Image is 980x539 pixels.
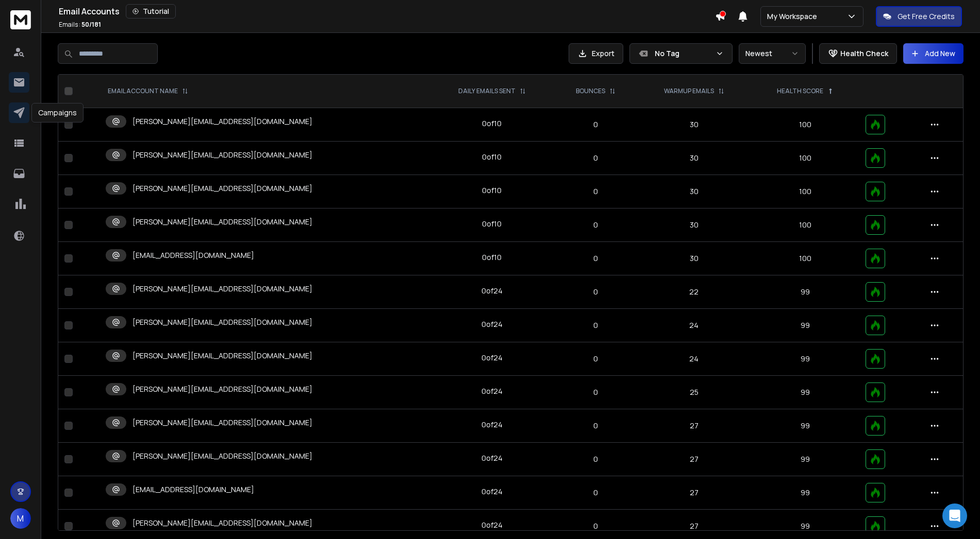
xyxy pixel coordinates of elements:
p: 0 [560,287,631,297]
p: Health Check [840,48,888,59]
p: No Tag [655,48,711,59]
td: 27 [637,443,751,476]
td: 99 [751,476,859,510]
td: 99 [751,342,859,376]
p: [EMAIL_ADDRESS][DOMAIN_NAME] [132,250,254,260]
td: 30 [637,142,751,175]
div: 0 of 24 [481,453,503,463]
p: [PERSON_NAME][EMAIL_ADDRESS][DOMAIN_NAME] [132,183,312,194]
td: 25 [637,376,751,409]
td: 100 [751,208,859,242]
td: 30 [637,242,751,275]
div: 0 of 24 [481,386,503,396]
button: Newest [739,43,806,64]
td: 22 [637,275,751,309]
div: 0 of 24 [481,353,503,363]
div: Open Intercom Messenger [942,503,967,528]
p: 0 [560,153,631,163]
p: Emails : [59,21,101,29]
p: [PERSON_NAME][EMAIL_ADDRESS][DOMAIN_NAME] [132,150,312,160]
td: 99 [751,309,859,342]
p: 0 [560,387,631,397]
p: Get Free Credits [898,11,955,22]
p: 0 [560,220,631,230]
button: M [10,508,31,529]
div: EMAIL ACCOUNT NAME [108,87,188,95]
p: 0 [560,488,631,498]
p: HEALTH SCORE [777,87,823,95]
p: [PERSON_NAME][EMAIL_ADDRESS][DOMAIN_NAME] [132,418,312,428]
button: Health Check [819,43,897,64]
p: 0 [560,119,631,130]
span: 50 / 181 [81,20,101,29]
p: [PERSON_NAME][EMAIL_ADDRESS][DOMAIN_NAME] [132,317,312,327]
div: 0 of 10 [482,152,502,162]
td: 30 [637,175,751,208]
div: 0 of 24 [481,420,503,430]
button: Tutorial [126,4,176,19]
p: DAILY EMAILS SENT [458,87,516,95]
td: 27 [637,476,751,510]
td: 24 [637,342,751,376]
div: 0 of 10 [482,252,502,263]
p: [PERSON_NAME][EMAIL_ADDRESS][DOMAIN_NAME] [132,351,312,361]
button: Get Free Credits [876,6,962,27]
td: 100 [751,108,859,142]
td: 99 [751,376,859,409]
td: 27 [637,409,751,443]
div: 0 of 10 [482,219,502,229]
td: 100 [751,142,859,175]
p: [PERSON_NAME][EMAIL_ADDRESS][DOMAIN_NAME] [132,284,312,294]
p: 0 [560,320,631,331]
p: BOUNCES [576,87,605,95]
td: 100 [751,175,859,208]
p: WARMUP EMAILS [664,87,714,95]
p: 0 [560,521,631,531]
td: 30 [637,208,751,242]
td: 100 [751,242,859,275]
div: 0 of 10 [482,118,502,129]
p: [EMAIL_ADDRESS][DOMAIN_NAME] [132,484,254,495]
td: 99 [751,409,859,443]
td: 99 [751,275,859,309]
div: 0 of 10 [482,185,502,196]
p: 0 [560,421,631,431]
p: 0 [560,186,631,197]
td: 24 [637,309,751,342]
p: My Workspace [767,11,821,22]
p: [PERSON_NAME][EMAIL_ADDRESS][DOMAIN_NAME] [132,217,312,227]
p: [PERSON_NAME][EMAIL_ADDRESS][DOMAIN_NAME] [132,384,312,394]
p: [PERSON_NAME][EMAIL_ADDRESS][DOMAIN_NAME] [132,451,312,461]
div: 0 of 24 [481,319,503,329]
button: Export [569,43,623,64]
div: 0 of 24 [481,520,503,530]
button: Add New [903,43,964,64]
p: 0 [560,253,631,264]
div: Campaigns [31,103,84,123]
div: 0 of 24 [481,486,503,497]
p: 0 [560,454,631,464]
div: Email Accounts [59,4,715,19]
div: 0 of 24 [481,286,503,296]
td: 30 [637,108,751,142]
p: [PERSON_NAME][EMAIL_ADDRESS][DOMAIN_NAME] [132,116,312,127]
td: 99 [751,443,859,476]
p: [PERSON_NAME][EMAIL_ADDRESS][DOMAIN_NAME] [132,518,312,528]
p: 0 [560,354,631,364]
